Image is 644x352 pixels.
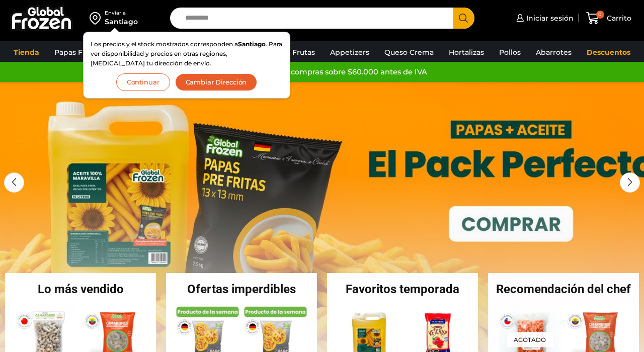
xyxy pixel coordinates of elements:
[444,43,489,62] a: Hortalizas
[90,10,105,27] img: address-field-icon.svg
[584,7,634,30] a: 0 Carrito
[507,331,553,347] p: Agotado
[604,13,631,23] span: Carrito
[91,39,283,68] p: Los precios y el stock mostrados corresponden a . Para ver disponibilidad y precios en otras regi...
[582,43,635,62] a: Descuentos
[5,283,156,295] h2: Lo más vendido
[116,73,170,91] button: Continuar
[524,13,574,23] span: Iniciar sesión
[325,43,374,62] a: Appetizers
[531,43,577,62] a: Abarrotes
[494,43,526,62] a: Pollos
[379,43,439,62] a: Queso Crema
[453,8,474,29] button: Search button
[175,73,258,91] button: Cambiar Dirección
[105,17,138,27] div: Santiago
[9,43,44,62] a: Tienda
[327,283,478,295] h2: Favoritos temporada
[596,11,604,19] span: 0
[514,8,574,28] a: Iniciar sesión
[166,283,317,295] h2: Ofertas imperdibles
[488,283,639,295] h2: Recomendación del chef
[105,10,138,17] div: Enviar a
[238,40,266,48] strong: Santiago
[49,43,103,62] a: Papas Fritas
